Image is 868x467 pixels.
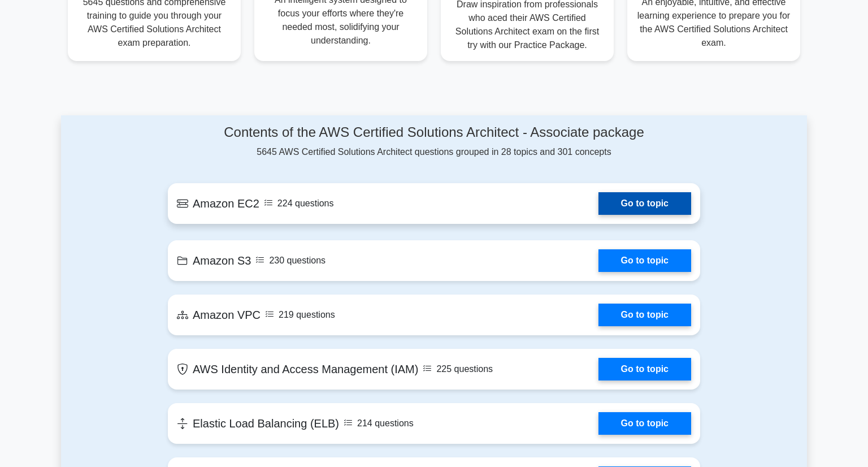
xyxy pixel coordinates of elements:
a: Go to topic [598,358,691,380]
a: Go to topic [598,192,691,215]
a: Go to topic [598,249,691,272]
a: Go to topic [598,304,691,326]
a: Go to topic [598,412,691,435]
div: 5645 AWS Certified Solutions Architect questions grouped in 28 topics and 301 concepts [168,124,700,159]
h4: Contents of the AWS Certified Solutions Architect - Associate package [168,124,700,141]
